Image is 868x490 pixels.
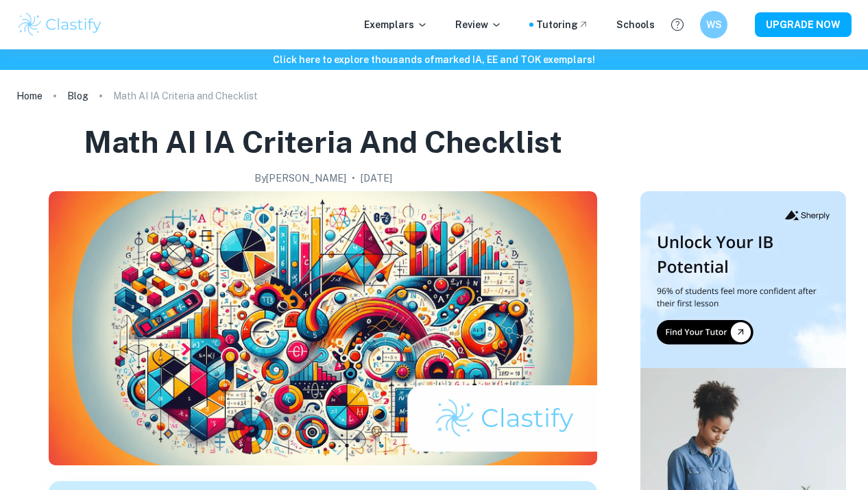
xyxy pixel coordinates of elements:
button: UPGRADE NOW [755,12,852,37]
h2: [DATE] [361,171,392,186]
p: Math AI IA Criteria and Checklist [113,88,258,103]
a: Tutoring [536,17,589,32]
h6: WS [706,17,722,32]
h6: Click here to explore thousands of marked IA, EE and TOK exemplars ! [3,52,865,67]
a: Blog [67,86,88,106]
button: WS [700,11,727,38]
button: Help and Feedback [666,13,689,36]
img: Clastify logo [16,11,104,38]
h2: By [PERSON_NAME] [254,171,346,186]
a: Home [16,86,43,106]
p: Review [455,17,502,32]
a: Schools [616,17,655,32]
p: • [352,171,355,186]
img: Math AI IA Criteria and Checklist cover image [49,191,597,465]
h1: Math AI IA Criteria and Checklist [84,122,562,162]
p: Exemplars [364,17,428,32]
